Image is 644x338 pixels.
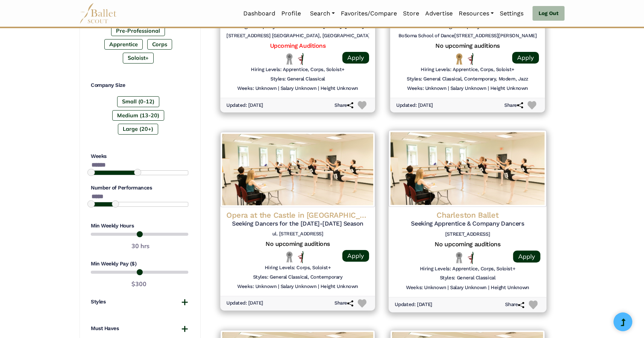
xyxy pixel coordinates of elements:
a: Favorites/Compare [338,6,400,21]
a: Resources [456,6,497,21]
img: Heart [528,101,536,110]
label: Large (20+) [118,124,158,134]
button: Must Haves [91,325,188,332]
h4: Charleston Ballet [395,210,540,220]
label: Corps [147,39,172,50]
h6: Updated: [DATE] [226,300,263,306]
a: Settings [497,6,526,21]
img: Heart [358,101,366,110]
img: Heart [529,301,537,309]
label: Small (0-12) [117,96,159,107]
h6: | [488,85,489,92]
h5: No upcoming auditions [226,240,369,248]
h6: Weeks: Unknown [407,85,446,92]
h6: | [318,85,319,92]
h6: | [488,285,489,291]
h5: No upcoming auditions [395,241,540,249]
h5: No upcoming auditions [396,42,539,50]
h6: Weeks: Unknown [237,85,276,92]
h4: Min Weekly Hours [91,222,188,230]
h6: Weeks: Unknown [406,285,446,291]
a: Apply [512,52,539,64]
h6: Hiring Levels: Apprentice, Corps, Soloist+ [421,67,514,73]
output: $300 [131,279,147,289]
a: Profile [278,6,304,21]
h6: Updated: [DATE] [226,102,263,109]
img: Local [285,53,294,65]
h6: | [318,283,319,290]
h4: Styles [91,298,105,306]
h5: Seeking Dancers for the [DATE]-[DATE] Season [226,220,369,228]
h6: Weeks: Unknown [237,283,276,290]
h4: Weeks [91,153,188,160]
button: Styles [91,298,188,306]
h6: [STREET_ADDRESS] [GEOGRAPHIC_DATA], [GEOGRAPHIC_DATA] 15220 [226,33,369,39]
h6: Styles: General Classical [440,275,496,282]
h6: BoSoma School of Dance​ [STREET_ADDRESS][PERSON_NAME] [396,33,539,39]
img: All [298,251,304,263]
label: Apprentice [104,39,143,50]
h6: Salary Unknown [281,283,316,290]
h6: Height Unknown [320,283,358,290]
h6: | [447,285,449,291]
a: Apply [513,250,540,262]
img: All [468,252,473,264]
h6: Updated: [DATE] [395,302,432,308]
h5: Seeking Apprentice & Company Dancers [395,220,540,228]
a: Search [307,6,338,21]
img: Logo [220,132,375,207]
img: Local [285,251,294,263]
h6: | [448,85,449,92]
h4: Company Size [91,82,188,89]
h6: [STREET_ADDRESS] [395,231,540,238]
a: Store [400,6,422,21]
img: All [468,53,473,65]
h6: Hiring Levels: Apprentice, Corps, Soloist+ [420,265,516,272]
h6: | [278,283,279,290]
h6: ul. [STREET_ADDRESS] [226,231,369,237]
img: Heart [358,299,366,308]
h6: Hiring Levels: Apprentice, Corps, Soloist+ [251,67,345,73]
h6: Updated: [DATE] [396,102,433,109]
h6: Hiring Levels: Corps, Soloist+ [265,265,331,271]
h6: Styles: General Classical, Contemporary [253,274,342,280]
h4: Must Haves [91,325,119,332]
label: Pre-Professional [111,26,165,36]
h6: Share [334,300,353,306]
h6: Height Unknown [320,85,358,92]
img: Local [454,252,464,264]
h6: Salary Unknown [450,85,486,92]
h6: Height Unknown [490,85,528,92]
label: Soloist+ [123,53,154,63]
h6: Share [334,102,353,109]
h6: Salary Unknown [281,85,316,92]
img: Logo [389,130,546,207]
h4: Opera at the Castle in [GEOGRAPHIC_DATA] [226,210,369,220]
a: Log Out [533,6,565,21]
h6: | [278,85,279,92]
a: Advertise [422,6,456,21]
h6: Height Unknown [491,285,529,291]
a: Apply [342,250,369,262]
img: National [455,53,464,65]
h4: Number of Performances [91,184,188,192]
a: Dashboard [240,6,278,21]
h6: Styles: General Classical [270,76,325,82]
h6: Salary Unknown [450,285,487,291]
a: Upcoming Auditions [270,42,325,49]
a: Apply [342,52,369,64]
img: All [298,53,304,65]
h6: Styles: General Classical, Contemporary, Modern, Jazz [407,76,528,82]
output: 30 hrs [131,241,150,251]
h4: Min Weekly Pay ($) [91,260,188,268]
label: Medium (13-20) [112,110,164,121]
h6: Share [505,302,524,308]
h6: Share [504,102,523,109]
